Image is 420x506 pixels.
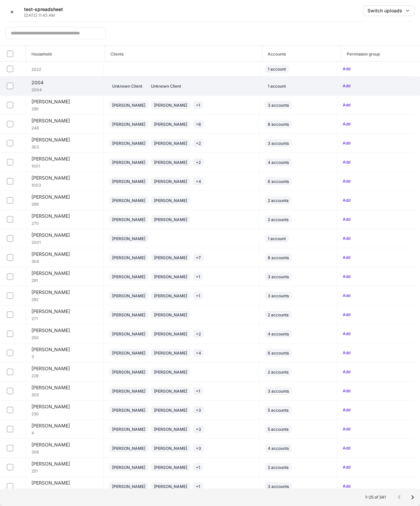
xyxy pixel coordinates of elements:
[154,274,187,280] div: [PERSON_NAME]
[31,136,98,143] div: [PERSON_NAME]
[31,480,98,486] div: [PERSON_NAME]
[154,369,187,375] div: [PERSON_NAME]
[31,486,98,493] div: 293
[268,255,289,261] div: 8 accounts
[31,124,98,131] div: 248
[343,235,350,242] button: Add
[154,445,187,451] div: [PERSON_NAME]
[31,117,98,124] div: [PERSON_NAME]
[154,331,187,337] div: [PERSON_NAME]
[10,9,14,15] div: ✕
[343,216,350,223] div: Add
[31,429,98,436] div: 4
[112,255,145,261] div: [PERSON_NAME]
[112,369,145,375] div: [PERSON_NAME]
[31,422,98,429] div: [PERSON_NAME]
[31,441,98,448] div: [PERSON_NAME]
[343,445,350,451] button: Add
[154,388,187,394] div: [PERSON_NAME]
[31,315,98,321] div: 271
[268,426,288,432] div: 5 accounts
[343,311,350,318] button: Add
[31,156,98,162] div: [PERSON_NAME]
[341,51,380,57] h6: Permission group
[196,293,200,299] div: + 1
[112,293,145,299] div: [PERSON_NAME]
[343,197,350,204] div: Add
[196,274,200,280] div: + 1
[343,273,350,280] button: Add
[268,140,289,146] div: 3 accounts
[196,388,200,394] div: + 1
[31,66,98,72] div: 2022
[26,248,104,267] td: Adams
[268,483,289,490] div: 3 accounts
[26,439,104,458] td: Alvarez
[268,407,288,413] div: 5 accounts
[112,426,145,432] div: [PERSON_NAME]
[343,254,350,261] button: Add
[154,216,187,223] div: [PERSON_NAME]
[31,238,98,245] div: 2001
[196,102,200,108] div: + 1
[268,83,286,89] div: 1 account
[31,372,98,379] div: 229
[31,289,98,296] div: [PERSON_NAME]
[268,445,289,451] div: 4 accounts
[343,102,350,108] button: Add
[31,410,98,417] div: 230
[31,162,98,169] div: 1001
[112,407,145,413] div: [PERSON_NAME]
[112,197,145,204] div: [PERSON_NAME]
[31,86,98,93] div: 2004
[31,143,98,150] div: 303
[154,255,187,261] div: [PERSON_NAME]
[268,197,288,204] div: 2 accounts
[343,369,350,375] div: Add
[343,159,350,166] button: Add
[31,200,98,207] div: 269
[112,102,145,108] div: [PERSON_NAME]
[268,331,289,337] div: 4 accounts
[343,330,350,337] div: Add
[112,350,145,356] div: [PERSON_NAME]
[31,334,98,340] div: 250
[31,105,98,112] div: 290
[31,270,98,277] div: [PERSON_NAME]
[26,172,104,191] td: Abbott
[31,353,98,360] div: 3
[112,216,145,223] div: [PERSON_NAME]
[343,349,350,356] div: Add
[268,274,289,280] div: 3 accounts
[31,365,98,372] div: [PERSON_NAME]
[343,178,350,185] button: Add
[26,51,52,57] h6: Household
[31,467,98,474] div: 251
[31,277,98,283] div: 291
[26,77,104,96] td: 2004
[343,121,350,127] button: Add
[268,293,289,299] div: 3 accounts
[26,153,104,172] td: Abbott
[268,464,288,471] div: 2 accounts
[112,274,145,280] div: [PERSON_NAME]
[24,6,63,13] h5: test-spreadsheet
[154,121,187,127] div: [PERSON_NAME]
[26,477,104,496] td: Alvarez
[31,213,98,219] div: [PERSON_NAME]
[406,491,419,504] button: Go to next page
[343,483,350,490] div: Add
[154,426,187,432] div: [PERSON_NAME]
[26,305,104,324] td: Allen
[26,420,104,439] td: Alvarez
[343,464,350,471] button: Add
[343,292,350,299] button: Add
[26,96,104,115] td: Abbott
[154,464,187,471] div: [PERSON_NAME]
[31,308,98,315] div: [PERSON_NAME]
[343,426,350,432] button: Add
[196,426,201,432] div: + 3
